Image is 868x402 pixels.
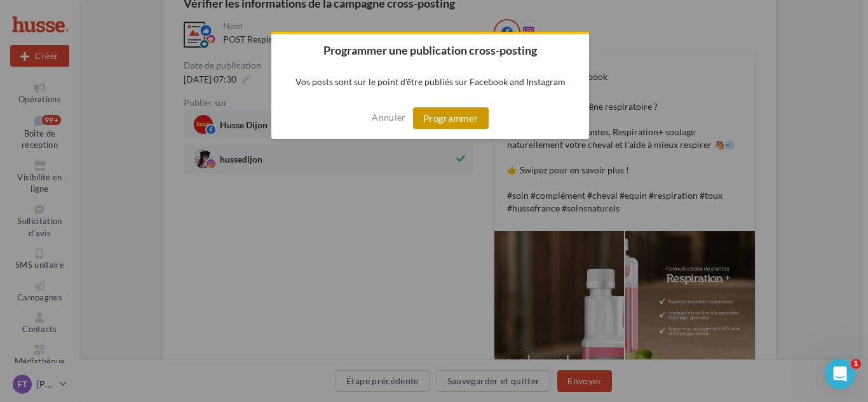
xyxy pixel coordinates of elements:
[271,34,589,66] h2: Programmer une publication cross-posting
[825,359,855,389] iframe: Intercom live chat
[413,107,489,129] button: Programmer
[271,66,589,97] p: Vos posts sont sur le point d'être publiés sur Facebook and Instagram
[372,107,405,128] button: Annuler
[851,359,861,369] span: 1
